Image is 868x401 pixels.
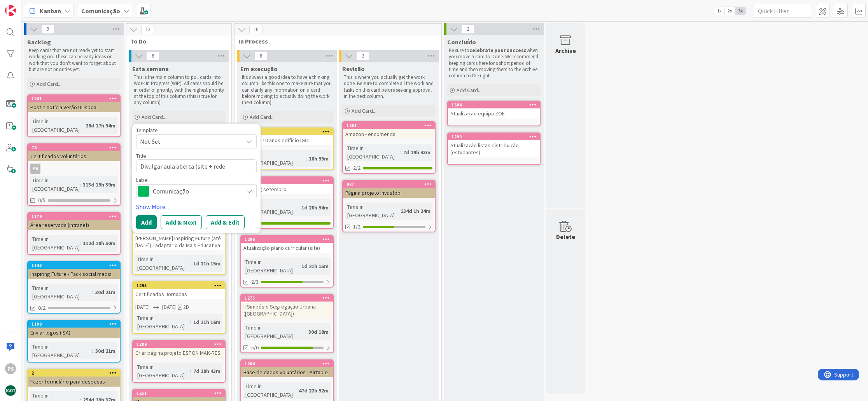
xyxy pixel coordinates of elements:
div: 1295 [136,283,225,288]
div: 1179 [28,213,120,220]
div: 1296Atualização plano curricular (site) [241,236,333,253]
div: Time in [GEOGRAPHIC_DATA] [243,323,305,340]
div: [PERSON_NAME] Inspiring Future (até [DATE]) - adaptar o da Mais Educativa [133,233,225,250]
div: 2D [183,303,189,311]
div: 2 [31,370,120,376]
div: Certificados Jornadas [133,289,225,299]
a: 1296Atualização plano curricular (site)Time in [GEOGRAPHIC_DATA]:1d 21h 15m2/3 [240,235,334,288]
div: 1275 [245,295,333,301]
span: 1x [714,7,724,15]
p: Be sure to when you move a card to Done. We recommend keeping cards here for s short period of ti... [449,47,539,79]
div: 30d 21m [93,347,117,355]
div: 1299 [448,133,540,140]
div: 1179Área reservada (intranet) [28,213,120,230]
a: 1295Certificados Jornadas[DATE][DATE]2DTime in [GEOGRAPHIC_DATA]:1d 21h 16m [132,281,226,334]
div: 1281 [343,122,435,129]
div: 2 [28,370,120,377]
div: 1d 20h 54m [299,203,331,212]
span: [DATE] [162,303,177,311]
div: Time in [GEOGRAPHIC_DATA] [30,117,82,134]
span: 12 [141,25,154,34]
span: 8 [254,51,268,61]
div: 1275II Simpósio Segregação Urbana ([GEOGRAPHIC_DATA]) [241,295,333,319]
div: 30d 18m [306,328,331,336]
input: Quick Filter... [754,4,812,18]
div: 28d 17h 54m [84,121,117,130]
div: Inspiring Future - Pack social media [28,269,120,279]
span: : [190,259,191,268]
div: 1199Enviar logos (ISA) [28,321,120,338]
span: Em execução [240,65,278,73]
div: Criar página projeto ESPON MAK-RES [133,348,225,358]
span: To Do [130,37,222,45]
div: Time in [GEOGRAPHIC_DATA] [30,176,80,193]
div: 1298 [245,178,333,183]
span: Add Card... [457,87,481,94]
div: 1281 [346,123,435,128]
p: This is where you actually get the work done. Be sure to complete all the work and tasks on this ... [344,74,434,99]
div: 1241 [31,96,120,101]
label: Title [136,152,146,159]
a: Show More... [136,202,257,211]
a: 1299Atualização listas distribuição (estudantes) [447,133,541,165]
a: 1179Área reservada (intranet)Time in [GEOGRAPHIC_DATA]:112d 20h 50m [27,212,121,255]
a: 1298Clipping setembroTime in [GEOGRAPHIC_DATA]:1d 20h 54m3/3 [240,176,334,229]
div: Time in [GEOGRAPHIC_DATA] [135,363,190,380]
div: 1299Atualização listas distribuição (estudantes) [448,133,540,157]
div: Base de dados voluntários - Airtable [241,367,333,377]
button: Add [136,215,157,229]
div: 134d 1h 24m [399,207,432,215]
div: 1281Amazon - encomenda [343,122,435,139]
span: Label [136,177,149,183]
div: 1199 [31,321,120,327]
div: Atualização equipa ZOE [448,108,540,119]
div: 1297[PERSON_NAME] Inspiring Future (até [DATE]) - adaptar o da Mais Educativa [133,226,225,250]
div: 1290Convite 10 anos edificio IGOT [241,128,333,145]
span: : [82,121,84,130]
button: Add & Edit [206,215,245,229]
div: Área reservada (intranet) [28,220,120,230]
div: 1251 [133,390,225,397]
div: 1264 [241,360,333,367]
div: Time in [GEOGRAPHIC_DATA] [30,342,92,359]
span: 2 [461,24,474,34]
span: 2x [724,7,735,15]
span: : [306,154,307,163]
div: Post e notícia Verão ULisboa [28,102,120,112]
div: 1275 [241,295,333,302]
div: 2Fazer formulário para despesas [28,370,120,387]
div: 1251 [136,391,225,396]
div: Convite 10 anos edificio IGOT [241,135,333,145]
img: avatar [5,385,16,396]
div: 1289 [136,342,225,347]
span: 8 [146,51,159,61]
b: Comunicação [81,7,120,15]
div: 1241Post e notícia Verão ULisboa [28,95,120,112]
span: Revisão [342,65,365,73]
a: 1290Convite 10 anos edificio IGOTTime in [GEOGRAPHIC_DATA]:18h 55m [240,127,334,170]
div: 1289Criar página projeto ESPON MAK-RES [133,341,225,358]
div: 1d 21h 15m [191,259,222,268]
div: Time in [GEOGRAPHIC_DATA] [243,199,298,216]
span: Template [136,127,158,133]
div: 1299 [451,134,540,139]
div: 30d 21m [93,288,117,296]
span: Esta semana [132,65,169,73]
div: 1289 [133,341,225,348]
span: Support [16,1,35,10]
div: 47d 22h 52m [297,386,331,395]
span: : [296,386,297,395]
span: Concluído [447,38,476,46]
div: 1304Atualização equipa ZOE [448,101,540,119]
div: 1298Clipping setembro [241,177,333,194]
div: 1290 [241,128,333,135]
div: 1199 [28,321,120,328]
span: : [298,203,299,212]
div: 1264 [245,361,333,366]
div: 1143Inspiring Future - Pack social media [28,262,120,279]
span: : [190,367,191,375]
div: 987Página projeto Invastop [343,181,435,198]
p: This is the main column to pull cards into Work In Progress (WIP). All cards should be in order o... [134,74,224,106]
div: Clipping setembro [241,184,333,194]
div: 1296 [241,236,333,243]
